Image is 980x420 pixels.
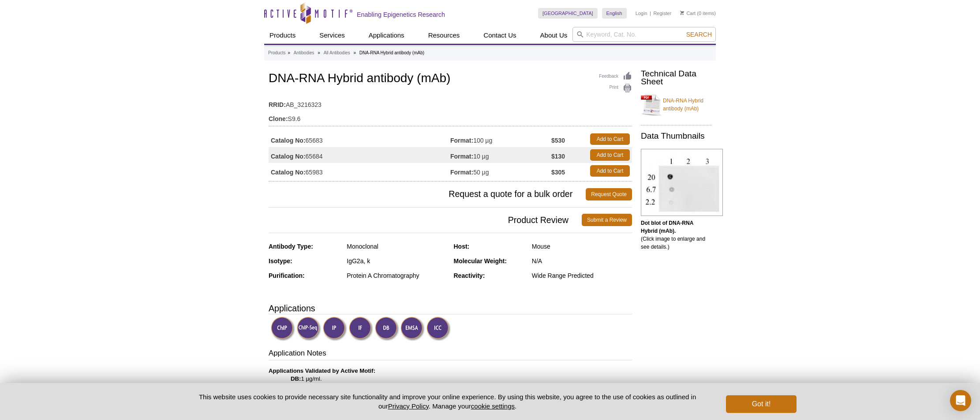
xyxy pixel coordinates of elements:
td: S9.6 [269,110,632,124]
li: » [288,50,290,55]
a: DNA-RNA Hybrid antibody (mAb) [641,91,711,118]
div: Open Intercom Messenger [950,390,971,411]
img: Dot Blot Validated [375,317,399,341]
input: Keyword, Cat. No. [572,27,716,42]
a: Resources [423,27,465,44]
a: Add to Cart [590,133,630,145]
span: Request a quote for a bulk order [269,188,586,201]
strong: $130 [551,152,565,160]
h2: Enabling Epigenetics Research [357,11,445,19]
li: DNA-RNA Hybrid antibody (mAb) [359,50,424,55]
div: Monoclonal [347,242,447,250]
a: Print [599,83,632,93]
a: Register [653,10,671,16]
td: 65983 [269,163,450,179]
img: ChIP Validated [271,317,295,341]
div: Mouse [532,242,632,250]
td: 10 µg [450,147,551,163]
strong: RRID: [269,101,286,109]
img: DNA-RNA Hybrid (mAb) tested by dot blot analysis. [641,149,723,216]
div: Wide Range Predicted [532,272,632,280]
li: » [353,50,356,55]
a: Cart [680,10,696,16]
a: Login [636,10,647,16]
li: » [318,50,320,55]
td: 50 µg [450,163,551,179]
li: (0 items) [680,8,716,19]
a: Request Quote [586,188,632,201]
img: Immunoprecipitation Validated [323,317,347,341]
strong: Reactivity: [454,272,485,279]
li: | [650,8,651,19]
a: Submit a Review [582,214,632,226]
strong: Format: [450,136,473,144]
h1: DNA-RNA Hybrid antibody (mAb) [269,72,632,87]
a: [GEOGRAPHIC_DATA] [538,8,598,19]
strong: $305 [551,168,565,176]
h2: Technical Data Sheet [641,70,711,86]
strong: Clone: [269,115,288,123]
b: Dot blot of DNA-RNA Hybrid (mAb). [641,220,693,234]
a: Privacy Policy [388,402,429,410]
span: Product Review [269,214,582,226]
a: Applications [363,27,410,44]
strong: Format: [450,168,473,176]
a: Antibodies [294,49,314,57]
h2: Data Thumbnails [641,132,711,140]
div: IgG2a, k [347,257,447,265]
img: Immunocytochemistry Validated [426,317,451,341]
p: (Click image to enlarge and see details.) [641,219,711,251]
img: Your Cart [680,11,684,15]
img: ChIP-Seq Validated [297,317,321,341]
img: Immunofluorescence Validated [349,317,373,341]
td: 65684 [269,147,450,163]
a: Add to Cart [590,149,630,161]
a: Contact Us [478,27,521,44]
a: Add to Cart [590,165,630,177]
strong: Antibody Type: [269,243,313,250]
strong: Catalog No: [271,152,306,160]
div: N/A [532,257,632,265]
p: This website uses cookies to provide necessary site functionality and improve your online experie... [183,392,711,411]
img: Electrophoretic Mobility Shift Assay Validated [400,317,425,341]
button: Search [684,30,714,38]
h3: Application Notes [269,348,632,360]
td: 65683 [269,131,450,147]
a: Services [314,27,350,44]
a: English [602,8,627,19]
button: Got it! [726,395,797,413]
a: About Us [535,27,573,44]
strong: Purification: [269,272,305,279]
td: AB_3216323 [269,95,632,110]
strong: Host: [454,243,470,250]
h3: Applications [269,302,632,315]
strong: Molecular Weight: [454,257,507,265]
span: Search [686,31,712,38]
strong: $530 [551,136,565,144]
strong: Format: [450,152,473,160]
strong: Isotype: [269,257,292,265]
a: Feedback [599,72,632,81]
strong: Catalog No: [271,136,306,144]
b: Applications Validated by Active Motif: [269,367,375,374]
a: Products [264,27,301,44]
div: Protein A Chromatography [347,272,447,280]
td: 100 µg [450,131,551,147]
a: All Antibodies [324,49,350,57]
strong: DB: [291,375,301,382]
button: cookie settings [471,402,515,410]
a: Products [268,49,285,57]
p: 1 µg/ml. [269,367,632,383]
strong: Catalog No: [271,168,306,176]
